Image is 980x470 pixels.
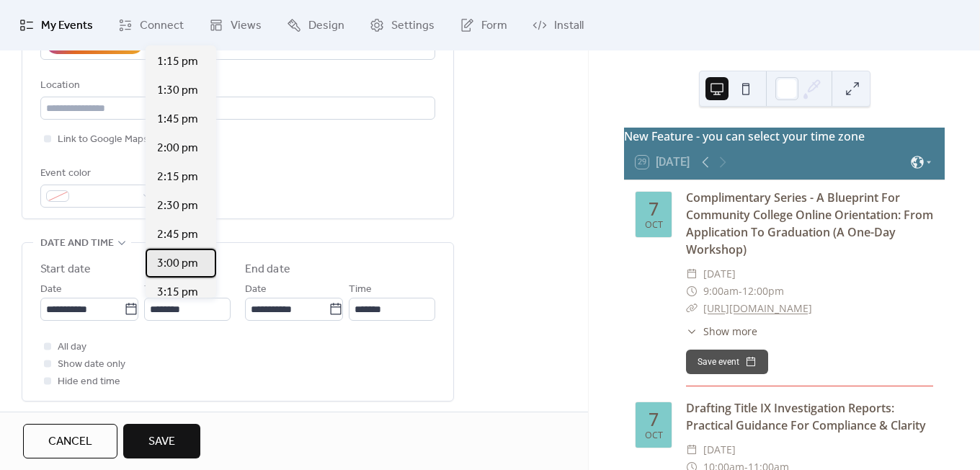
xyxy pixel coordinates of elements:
[157,53,198,71] span: 1:15 pm
[58,356,125,373] span: Show date only
[157,284,198,301] span: 3:15 pm
[245,261,290,278] div: End date
[245,281,267,298] span: Date
[449,6,518,45] a: Form
[40,281,62,298] span: Date
[359,6,445,45] a: Settings
[522,6,594,45] a: Install
[645,221,663,230] div: Oct
[58,339,86,356] span: All day
[308,17,344,35] span: Design
[144,281,167,298] span: Time
[554,17,584,35] span: Install
[703,441,736,458] span: [DATE]
[40,235,114,252] span: Date and time
[276,6,355,45] a: Design
[157,255,198,272] span: 3:00 pm
[645,431,663,440] div: Oct
[703,283,739,300] span: 9:00am
[48,433,92,451] span: Cancel
[686,265,698,283] div: ​
[686,324,757,339] button: ​Show more
[157,198,198,215] span: 2:30 pm
[58,373,120,391] span: Hide end time
[9,6,104,45] a: My Events
[40,165,156,182] div: Event color
[123,424,200,458] button: Save
[157,140,198,157] span: 2:00 pm
[349,281,372,298] span: Time
[686,324,698,339] div: ​
[703,301,812,315] a: [URL][DOMAIN_NAME]
[481,17,507,35] span: Form
[41,17,93,35] span: My Events
[686,283,698,300] div: ​
[198,6,272,45] a: Views
[686,190,933,257] a: Complimentary Series - A Blueprint For Community College Online Orientation: From Application To ...
[148,433,175,451] span: Save
[73,35,133,53] div: AI Assistant
[703,265,736,283] span: [DATE]
[624,128,945,145] div: New Feature - you can select your time zone
[23,424,117,458] button: Cancel
[649,410,659,428] div: 7
[649,200,659,218] div: 7
[739,283,742,300] span: -
[686,400,926,433] a: Drafting Title IX Investigation Reports: Practical Guidance For Compliance & Clarity
[157,82,198,99] span: 1:30 pm
[686,300,698,317] div: ​
[742,283,784,300] span: 12:00pm
[40,261,91,278] div: Start date
[157,169,198,186] span: 2:15 pm
[157,226,198,244] span: 2:45 pm
[703,324,757,339] span: Show more
[107,6,195,45] a: Connect
[40,77,432,94] div: Location
[140,17,184,35] span: Connect
[686,350,768,374] button: Save event
[157,111,198,128] span: 1:45 pm
[686,441,698,458] div: ​
[231,17,262,35] span: Views
[391,17,435,35] span: Settings
[46,32,143,54] button: AI Assistant
[58,131,148,148] span: Link to Google Maps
